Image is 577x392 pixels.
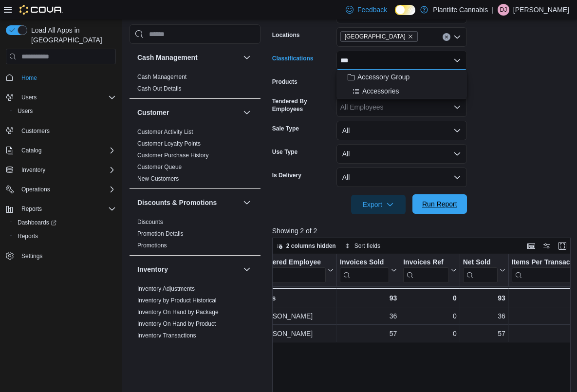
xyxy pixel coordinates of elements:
[18,203,46,215] button: Reports
[403,292,456,304] div: 0
[21,127,50,135] span: Customers
[272,55,314,62] label: Classifications
[19,5,63,15] img: Cova
[272,97,333,113] label: Tendered By Employees
[137,151,209,159] span: Customer Purchase History
[2,144,120,157] button: Catalog
[525,240,537,252] button: Keyboard shortcuts
[340,258,389,283] div: Invoices Sold
[357,72,409,82] span: Accessory Group
[257,258,326,267] div: Tendered Employee
[272,78,298,86] label: Products
[403,258,448,283] div: Invoices Ref
[403,258,448,267] div: Invoices Ref
[6,66,116,288] nav: Complex example
[257,310,334,322] div: [PERSON_NAME]
[241,197,253,208] button: Discounts & Promotions
[137,164,182,170] a: Customer Queue
[336,168,467,187] button: All
[14,230,42,242] a: Reports
[463,258,497,283] div: Net Sold
[137,73,186,81] span: Cash Management
[2,70,120,84] button: Home
[340,292,397,304] div: 93
[137,74,186,80] a: Cash Management
[137,320,216,327] a: Inventory On Hand by Product
[137,230,184,237] a: Promotion Details
[395,5,415,15] input: Dark Mode
[21,74,37,82] span: Home
[498,4,509,16] div: Declan Jeffrey
[340,31,418,42] span: Spruce Grove
[10,229,120,243] button: Reports
[18,219,56,226] span: Dashboards
[272,125,299,132] label: Sale Type
[18,145,45,156] button: Catalog
[137,264,168,274] h3: Inventory
[500,4,507,16] span: DJ
[18,232,38,240] span: Reports
[137,140,201,147] a: Customer Loyalty Points
[2,183,120,196] button: Operations
[541,240,553,252] button: Display options
[433,4,488,16] p: Plantlife Cannabis
[2,91,120,104] button: Users
[257,258,326,283] div: Tendered Employee
[340,258,389,267] div: Invoices Sold
[137,163,182,171] span: Customer Queue
[272,171,301,179] label: Is Delivery
[354,242,380,250] span: Sort fields
[336,121,467,140] button: All
[403,310,456,322] div: 0
[351,195,406,214] button: Export
[137,198,239,207] button: Discounts & Promotions
[2,124,120,138] button: Customers
[18,72,41,84] a: Home
[463,258,505,283] button: Net Sold
[18,145,116,156] span: Catalog
[286,242,336,250] span: 2 columns hidden
[137,297,217,304] span: Inventory by Product Historical
[272,148,298,156] label: Use Type
[21,252,42,260] span: Settings
[340,310,397,322] div: 36
[18,107,33,115] span: Users
[137,285,195,292] a: Inventory Adjustments
[272,226,574,236] p: Showing 2 of 2
[130,126,261,188] div: Customer
[10,216,120,229] a: Dashboards
[241,107,253,118] button: Customer
[21,205,42,213] span: Reports
[272,31,300,39] label: Locations
[137,218,163,226] span: Discounts
[137,308,219,316] span: Inventory On Hand by Package
[137,198,217,207] h3: Discounts & Promotions
[14,217,60,228] a: Dashboards
[463,328,505,339] div: 57
[18,250,116,262] span: Settings
[137,332,196,339] span: Inventory Transactions
[18,184,54,195] button: Operations
[137,320,216,328] span: Inventory On Hand by Product
[412,194,467,214] button: Run Report
[2,249,120,263] button: Settings
[14,217,116,228] span: Dashboards
[137,175,179,183] span: New Customers
[340,328,397,339] div: 57
[256,292,334,304] div: Totals
[241,263,253,275] button: Inventory
[137,108,169,117] h3: Customer
[357,195,400,214] span: Export
[336,70,467,98] div: Choose from the following options
[340,258,397,283] button: Invoices Sold
[137,53,198,62] h3: Cash Management
[137,285,195,293] span: Inventory Adjustments
[137,85,182,93] span: Cash Out Details
[18,125,116,137] span: Customers
[137,332,196,339] a: Inventory Transactions
[492,4,494,16] p: |
[137,128,193,136] span: Customer Activity List
[18,71,116,83] span: Home
[345,32,406,41] span: [GEOGRAPHIC_DATA]
[463,310,505,322] div: 36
